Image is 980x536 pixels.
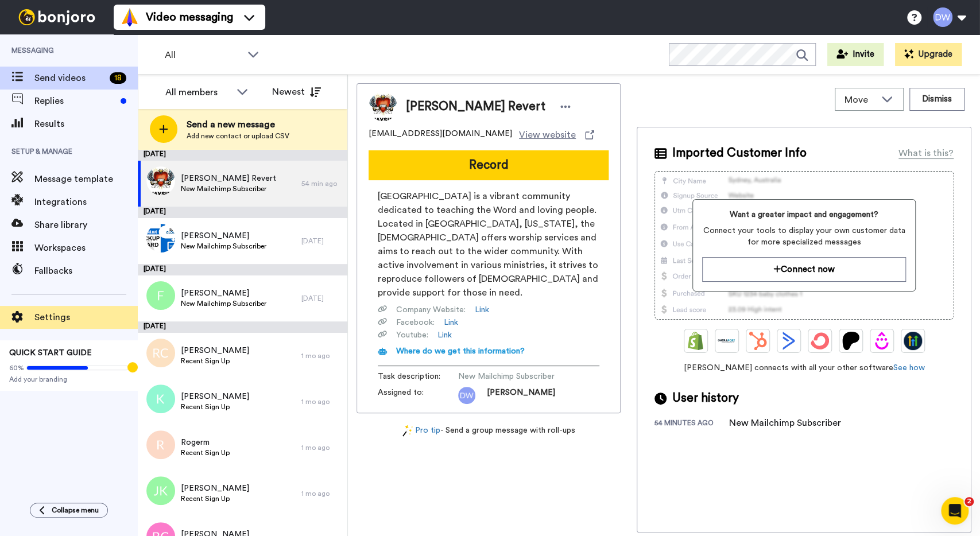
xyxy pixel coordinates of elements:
[873,332,891,350] img: Drip
[396,329,428,341] span: Youtube :
[780,332,798,350] img: ActiveCampaign
[146,166,175,195] img: 1e5d625a-842d-49d6-8df6-4c76039e6532.jpg
[264,80,330,103] button: Newest
[138,149,347,161] div: [DATE]
[34,172,138,186] span: Message template
[827,43,884,66] button: Invite
[301,236,342,246] div: [DATE]
[165,86,231,99] div: All members
[34,195,138,209] span: Integrations
[402,425,440,437] a: Pro tip
[52,506,99,515] span: Collapse menu
[487,387,555,404] span: [PERSON_NAME]
[378,387,458,404] span: Assigned to:
[909,88,964,111] button: Dismiss
[718,332,736,350] img: Ontraport
[146,339,175,367] img: rc.png
[964,497,974,506] span: 2
[138,207,347,218] div: [DATE]
[301,443,342,452] div: 1 mo ago
[146,476,175,505] img: jk.png
[9,375,129,384] span: Add your branding
[301,351,342,360] div: 1 mo ago
[301,179,342,188] div: 54 min ago
[34,218,138,232] span: Share library
[941,497,969,525] iframe: Intercom live chat
[121,8,139,26] img: vm-color.svg
[444,317,458,328] a: Link
[369,128,512,142] span: [EMAIL_ADDRESS][DOMAIN_NAME]
[845,93,876,107] span: Move
[187,118,289,131] span: Send a new message
[9,363,24,372] span: 60%
[9,349,92,357] span: QUICK START GUIDE
[301,489,342,498] div: 1 mo ago
[396,347,525,355] span: Where do we get this information?
[396,304,466,316] span: Company Website :
[181,242,266,251] span: New Mailchimp Subscriber
[181,288,266,299] span: [PERSON_NAME]
[181,184,276,193] span: New Mailchimp Subscriber
[378,189,599,300] span: [GEOGRAPHIC_DATA] is a vibrant community dedicated to teaching the Word and loving people. Locate...
[14,9,100,25] img: bj-logo-header-white.svg
[181,437,230,448] span: Rogerm
[34,71,105,85] span: Send videos
[519,128,576,142] span: View website
[181,391,249,402] span: [PERSON_NAME]
[181,299,266,308] span: New Mailchimp Subscriber
[181,173,276,184] span: [PERSON_NAME] Revert
[702,209,907,220] span: Want a greater impact and engagement?
[406,98,545,115] span: [PERSON_NAME] Revert
[687,332,705,350] img: Shopify
[458,371,567,382] span: New Mailchimp Subscriber
[110,72,126,84] div: 18
[34,117,138,131] span: Results
[357,425,621,437] div: - Send a group message with roll-ups
[146,9,233,25] span: Video messaging
[369,150,609,180] button: Record
[437,329,452,341] a: Link
[898,146,954,160] div: What is this?
[729,416,841,430] div: New Mailchimp Subscriber
[672,390,739,407] span: User history
[146,430,175,459] img: r.png
[895,43,962,66] button: Upgrade
[702,257,907,282] button: Connect now
[369,92,397,121] img: Image of Pablo Garcia Revert
[301,397,342,406] div: 1 mo ago
[301,294,342,303] div: [DATE]
[396,317,435,328] span: Facebook :
[475,304,489,316] a: Link
[458,387,475,404] img: dw.png
[519,128,594,142] a: View website
[181,230,266,242] span: [PERSON_NAME]
[181,356,249,366] span: Recent Sign Up
[34,310,138,324] span: Settings
[146,224,175,253] img: d9d45ef4-03ec-4d75-8751-1a2d08786e5d.png
[893,364,925,372] a: See how
[654,362,954,374] span: [PERSON_NAME] connects with all your other software
[672,145,807,162] span: Imported Customer Info
[378,371,458,382] span: Task description :
[34,241,138,255] span: Workspaces
[138,264,347,275] div: [DATE]
[402,425,413,437] img: magic-wand.svg
[138,321,347,333] div: [DATE]
[181,345,249,356] span: [PERSON_NAME]
[34,264,138,278] span: Fallbacks
[181,448,230,457] span: Recent Sign Up
[842,332,860,350] img: Patreon
[30,503,108,518] button: Collapse menu
[187,131,289,141] span: Add new contact or upload CSV
[904,332,922,350] img: GoHighLevel
[181,494,249,503] span: Recent Sign Up
[749,332,767,350] img: Hubspot
[146,281,175,310] img: f.png
[127,362,138,372] div: Tooltip anchor
[181,483,249,494] span: [PERSON_NAME]
[34,94,116,108] span: Replies
[181,402,249,411] span: Recent Sign Up
[165,48,242,62] span: All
